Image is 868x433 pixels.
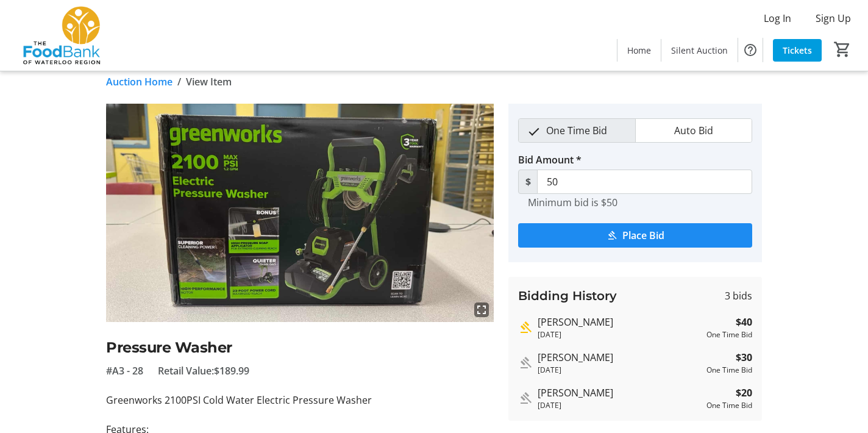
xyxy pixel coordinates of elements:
[528,196,617,209] tr-hint: Minimum bid is $50
[736,350,752,365] strong: $30
[661,39,738,62] a: Silent Auction
[764,11,791,26] span: Log In
[518,152,582,167] label: Bid Amount *
[538,365,702,376] div: [DATE]
[736,385,752,400] strong: $20
[725,288,752,303] span: 3 bids
[518,356,533,370] mat-icon: Outbid
[106,363,143,378] span: #A3 - 28
[474,302,489,317] mat-icon: fullscreen
[671,44,728,57] span: Silent Auction
[538,350,702,365] div: [PERSON_NAME]
[539,119,614,142] span: One Time Bid
[158,363,249,378] span: Retail Value: $189.99
[738,38,763,62] button: Help
[706,400,752,411] div: One Time Bid
[617,39,661,62] a: Home
[706,365,752,376] div: One Time Bid
[518,170,538,194] span: $
[773,39,822,62] a: Tickets
[106,393,494,407] p: Greenworks 2100PSI Cold Water Electric Pressure Washer
[538,315,702,329] div: [PERSON_NAME]
[622,228,664,243] span: Place Bid
[706,329,752,340] div: One Time Bid
[518,287,617,305] h3: Bidding History
[106,104,494,322] img: Image
[186,74,232,89] span: View Item
[538,385,702,400] div: [PERSON_NAME]
[518,223,752,248] button: Place Bid
[754,9,801,28] button: Log In
[783,44,812,57] span: Tickets
[106,337,494,359] h2: Pressure Washer
[627,44,651,57] span: Home
[518,320,533,335] mat-icon: Highest bid
[806,9,861,28] button: Sign Up
[538,400,702,411] div: [DATE]
[106,74,173,89] a: Auction Home
[7,5,116,66] img: The Food Bank of Waterloo Region's Logo
[518,391,533,406] mat-icon: Outbid
[816,11,851,26] span: Sign Up
[831,38,853,60] button: Cart
[177,74,181,89] span: /
[538,329,702,340] div: [DATE]
[667,119,720,142] span: Auto Bid
[736,315,752,329] strong: $40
